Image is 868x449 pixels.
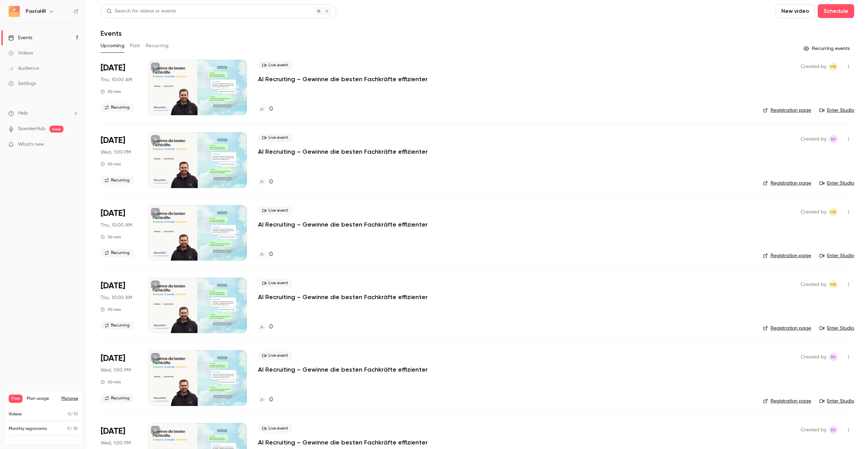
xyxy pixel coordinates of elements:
[269,250,273,259] h4: 0
[101,307,121,312] div: 30 min
[763,398,811,405] a: Registration page
[258,206,292,215] span: Live event
[67,426,78,432] p: / 30
[18,110,28,117] span: Help
[269,395,273,405] h4: 0
[8,80,36,87] div: Settings
[269,322,273,332] h4: 0
[763,252,811,259] a: Registration page
[101,440,131,447] span: Wed, 1:00 PM
[101,60,137,115] div: Aug 14 Thu, 10:00 AM (Europe/Zurich)
[829,426,837,434] span: Emilia Hertkorn
[800,43,854,54] button: Recurring events
[101,278,137,333] div: Sep 11 Thu, 10:00 AM (Europe/Zurich)
[258,365,428,374] a: AI Recruiting – Gewinne die besten Fachkräfte effizienter
[101,280,125,291] span: [DATE]
[258,220,428,229] a: AI Recruiting – Gewinne die besten Fachkräfte effizienter
[269,177,273,187] h4: 0
[101,234,121,240] div: 30 min
[8,50,33,57] div: Videos
[801,208,826,216] span: Created by
[829,62,837,71] span: Manuel Buri
[50,126,63,133] span: new
[101,350,137,406] div: Sep 17 Wed, 1:00 PM (Europe/Zurich)
[70,142,78,148] iframe: Noticeable Trigger
[258,424,292,433] span: Live event
[830,280,836,289] span: MB
[26,8,46,15] h6: PastaHR
[818,4,854,18] button: Schedule
[258,147,428,156] a: AI Recruiting – Gewinne die besten Fachkräfte effizienter
[101,135,125,146] span: [DATE]
[9,426,47,432] p: Monthly registrants
[801,353,826,361] span: Created by
[27,396,57,401] span: Plan usage
[801,426,826,434] span: Created by
[101,76,132,83] span: Thu, 10:00 AM
[830,62,836,71] span: MB
[146,40,169,51] button: Recurring
[101,89,121,94] div: 30 min
[9,411,22,417] p: Videos
[101,294,132,301] span: Thu, 10:00 AM
[68,411,78,417] p: / 10
[830,208,836,216] span: MB
[101,103,134,112] span: Recurring
[101,394,134,403] span: Recurring
[18,141,44,148] span: What's new
[819,325,854,332] a: Enter Studio
[8,34,32,41] div: Events
[9,395,23,403] span: Free
[831,353,836,361] span: EH
[258,322,273,332] a: 0
[763,107,811,114] a: Registration page
[101,161,121,167] div: 30 min
[101,29,122,37] h1: Events
[258,177,273,187] a: 0
[801,62,826,71] span: Created by
[763,180,811,187] a: Registration page
[101,149,131,156] span: Wed, 1:00 PM
[101,367,131,374] span: Wed, 1:00 PM
[801,135,826,143] span: Created by
[101,321,134,330] span: Recurring
[106,8,176,15] div: Search for videos or events
[101,222,132,229] span: Thu, 10:00 AM
[101,176,134,185] span: Recurring
[258,293,428,301] a: AI Recruiting – Gewinne die besten Fachkräfte effizienter
[819,252,854,259] a: Enter Studio
[101,62,125,74] span: [DATE]
[258,250,273,259] a: 0
[775,4,815,18] button: New video
[9,6,20,17] img: PastaHR
[101,208,125,219] span: [DATE]
[801,280,826,289] span: Created by
[68,412,71,416] span: 0
[8,110,78,117] li: help-dropdown-opener
[831,135,836,143] span: EH
[101,379,121,385] div: 30 min
[8,65,39,72] div: Audience
[819,180,854,187] a: Enter Studio
[101,353,125,364] span: [DATE]
[829,353,837,361] span: Emilia Hertkorn
[829,280,837,289] span: Manuel Buri
[763,325,811,332] a: Registration page
[258,438,428,447] a: AI Recruiting – Gewinne die besten Fachkräfte effizienter
[61,396,78,401] a: Manage
[269,104,273,114] h4: 0
[101,205,137,261] div: Aug 28 Thu, 10:00 AM (Europe/Zurich)
[819,398,854,405] a: Enter Studio
[130,40,140,51] button: Past
[258,134,292,142] span: Live event
[101,249,134,257] span: Recurring
[258,61,292,69] span: Live event
[258,104,273,114] a: 0
[258,75,428,83] a: AI Recruiting – Gewinne die besten Fachkräfte effizienter
[101,426,125,437] span: [DATE]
